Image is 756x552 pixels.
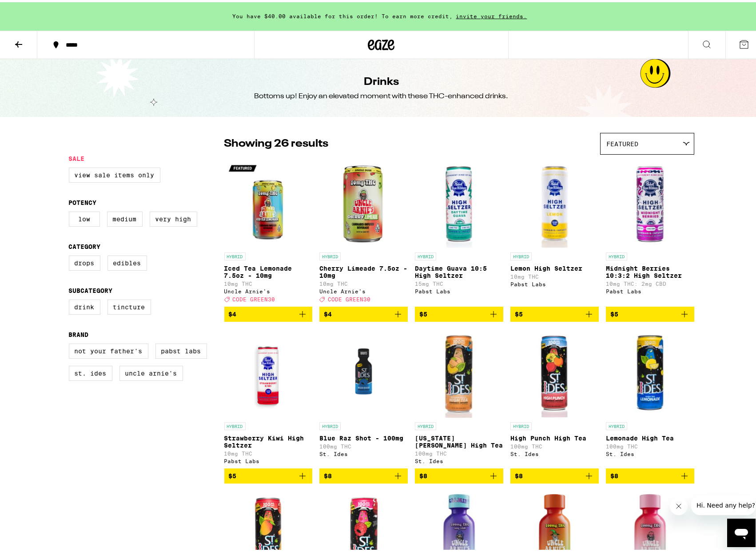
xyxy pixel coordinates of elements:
p: Lemon High Seltzer [510,263,599,270]
img: St. Ides - Lemonade High Tea [606,327,694,416]
p: Iced Tea Lemonade 7.5oz - 10mg [224,263,313,277]
p: HYBRID [606,420,627,428]
button: Add to bag [606,466,694,481]
p: 100mg THC [319,441,408,447]
p: 10mg THC [510,272,599,277]
img: Uncle Arnie's - Cherry Limeade 7.5oz - 10mg [319,157,408,246]
img: St. Ides - High Punch High Tea [510,327,599,416]
button: Add to bag [606,304,694,320]
p: Showing 26 results [224,134,329,149]
p: Lemonade High Tea [606,432,694,440]
legend: Brand [69,329,89,336]
div: Bottoms up! Enjoy an elevated moment with these THC-enhanced drinks. [255,89,509,99]
label: View Sale Items Only [69,165,160,180]
p: HYBRID [510,250,532,258]
p: 15mg THC [415,279,503,284]
button: Add to bag [319,466,408,481]
div: Pabst Labs [606,286,694,292]
label: Pabst Labs [155,341,207,356]
span: $4 [229,308,237,316]
legend: Sale [69,153,85,160]
img: Pabst Labs - Daytime Guava 10:5 High Seltzer [415,157,503,246]
label: St. Ides [69,364,112,379]
button: Add to bag [224,466,313,481]
p: Cherry Limeade 7.5oz - 10mg [319,263,408,277]
p: 100mg THC [606,441,694,447]
label: Tincture [107,297,151,312]
a: Open page for Midnight Berries 10:3:2 High Seltzer from Pabst Labs [606,157,694,304]
p: 10mg THC [224,448,313,454]
a: Open page for High Punch High Tea from St. Ides [510,327,599,466]
img: Pabst Labs - Lemon High Seltzer [510,157,599,246]
span: CODE GREEN30 [328,294,370,300]
p: HYBRID [224,250,246,258]
label: Low [69,209,100,224]
img: St. Ides - Georgia Peach High Tea [415,327,503,416]
div: Pabst Labs [415,286,503,292]
div: Uncle Arnie's [224,286,313,292]
span: invite your friends. [453,11,530,17]
span: You have $40.00 available for this order! To earn more credit, [233,11,453,17]
a: Open page for Strawberry Kiwi High Seltzer from Pabst Labs [224,327,313,466]
img: St. Ides - Blue Raz Shot - 100mg [319,327,408,416]
div: St. Ides [510,449,599,455]
iframe: Button to launch messaging window [727,516,756,545]
p: Blue Raz Shot - 100mg [319,432,408,440]
a: Open page for Lemon High Seltzer from Pabst Labs [510,157,599,304]
img: Pabst Labs - Midnight Berries 10:3:2 High Seltzer [606,157,694,246]
span: $5 [515,308,523,316]
p: HYBRID [606,250,627,258]
p: High Punch High Tea [510,432,599,440]
button: Add to bag [319,304,408,320]
span: $4 [324,308,332,316]
p: 10mg THC: 2mg CBD [606,279,694,284]
p: Daytime Guava 10:5 High Seltzer [415,263,503,277]
a: Open page for Cherry Limeade 7.5oz - 10mg from Uncle Arnie's [319,157,408,304]
button: Add to bag [415,304,503,320]
p: 10mg THC [319,279,408,284]
label: Drink [69,297,100,312]
button: Add to bag [415,466,503,481]
img: Pabst Labs - Strawberry Kiwi High Seltzer [224,327,313,416]
p: Midnight Berries 10:3:2 High Seltzer [606,263,694,277]
p: HYBRID [224,420,246,428]
div: Pabst Labs [224,456,313,462]
label: Medium [107,209,143,224]
span: CODE GREEN30 [233,294,275,300]
label: Not Your Father's [69,341,148,356]
span: $5 [229,470,237,477]
button: Add to bag [510,304,599,320]
a: Open page for Georgia Peach High Tea from St. Ides [415,327,503,466]
div: St. Ides [415,456,503,462]
p: 100mg THC [510,441,599,447]
p: HYBRID [415,250,436,258]
legend: Category [69,241,101,248]
div: Uncle Arnie's [319,286,408,292]
h1: Drinks [364,72,399,88]
span: Featured [607,138,639,145]
iframe: Message from company [691,493,756,513]
span: $8 [610,470,618,477]
button: Add to bag [510,466,599,481]
a: Open page for Blue Raz Shot - 100mg from St. Ides [319,327,408,466]
p: HYBRID [510,420,532,428]
a: Open page for Daytime Guava 10:5 High Seltzer from Pabst Labs [415,157,503,304]
label: Uncle Arnie's [119,364,183,379]
span: $8 [324,470,332,477]
p: HYBRID [415,420,436,428]
p: HYBRID [319,420,341,428]
div: St. Ides [606,449,694,455]
p: [US_STATE][PERSON_NAME] High Tea [415,432,503,447]
span: $5 [610,308,618,316]
legend: Potency [69,197,97,204]
a: Open page for Iced Tea Lemonade 7.5oz - 10mg from Uncle Arnie's [224,157,313,304]
legend: Subcategory [69,285,113,292]
a: Open page for Lemonade High Tea from St. Ides [606,327,694,466]
p: 100mg THC [415,448,503,454]
p: 10mg THC [224,279,313,284]
button: Add to bag [224,304,313,320]
span: $5 [419,308,427,316]
div: Pabst Labs [510,279,599,285]
label: Edibles [107,253,147,268]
